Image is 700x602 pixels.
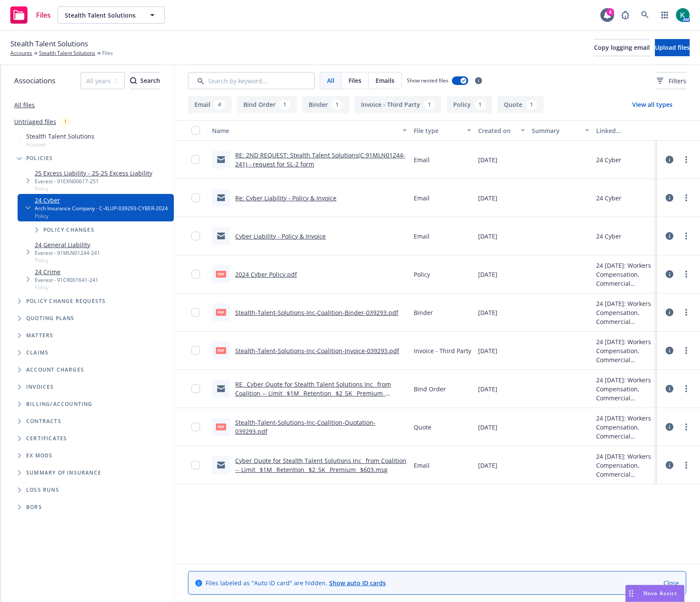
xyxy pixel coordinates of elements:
span: pdf [216,271,226,277]
a: RE: 2ND REQUEST: Stealth Talent Solutions(C:91MLN01244-241) - request for SL-2 form [235,151,405,168]
span: [DATE] [478,155,497,164]
div: 1 [424,100,435,109]
div: Search [130,73,160,89]
div: Name [212,126,397,135]
span: [DATE] [478,461,497,470]
div: Drag to move [626,585,636,602]
span: Account [26,141,94,148]
a: more [681,307,691,318]
button: View all types [618,96,686,113]
a: RE_ Cyber Quote for Stealth Talent Solutions Inc_ from Coalition -- Limit_ $1M_ Retention_ $2_5K_... [235,380,391,406]
div: 24 [DATE]: Workers Compensation, Commercial Package [596,299,654,326]
a: more [681,460,691,470]
span: [DATE] [478,346,497,355]
a: more [681,384,691,394]
span: [DATE] [478,384,497,393]
a: more [681,231,691,241]
span: Policy [35,284,98,291]
div: 1 [526,100,537,109]
input: Toggle Row Selected [191,155,200,164]
button: Filters [657,72,686,89]
span: Files [348,76,361,85]
span: [DATE] [478,423,497,432]
input: Toggle Row Selected [191,461,200,469]
div: 24 [DATE]: Workers Compensation, Commercial Package [596,375,654,402]
button: Email [188,96,232,113]
span: Loss Runs [26,487,59,493]
span: Filters [657,76,686,85]
span: pdf [216,347,226,354]
a: more [681,422,691,432]
a: Cyber Quote for Stealth Talent Solutions Inc_ from Coalition -- Limit_ $1M_ Retention_ $2_5K_ Pre... [235,457,406,474]
button: Binder [302,96,349,113]
button: Linked associations [593,120,657,141]
span: Stealth Talent Solutions [26,132,94,141]
div: Everest - 91MLN01244-241 [35,249,100,257]
span: Associations [14,75,55,86]
div: 1 [279,100,291,109]
span: Nova Assist [643,590,677,597]
a: Re: Cyber Liability - Policy & Invoice [235,194,336,202]
a: Accounts [10,49,32,57]
button: Name [209,120,410,141]
a: Stealth-Talent-Solutions-Inc-Coalition-Invoice-039293.pdf [235,347,399,355]
span: Copy logging email [594,43,650,51]
input: Search by keyword... [188,72,315,89]
a: Files [7,3,54,27]
span: Policy [35,257,100,264]
button: File type [410,120,475,141]
div: 24 [DATE]: Workers Compensation, Commercial Package [596,414,654,441]
span: [DATE] [478,232,497,241]
div: Tree Example [0,130,174,396]
input: Select all [191,126,200,135]
input: Toggle Row Selected [191,384,200,393]
div: Folder Tree Example [0,396,174,516]
span: Email [414,232,430,241]
a: Search [636,6,654,24]
span: Email [414,194,430,203]
a: 24 Crime [35,267,98,276]
span: Certificates [26,436,67,441]
button: Created on [475,120,528,141]
input: Toggle Row Selected [191,194,200,202]
div: 4 [214,100,225,109]
img: photo [676,8,690,22]
span: All [327,76,334,85]
span: Quote [414,423,431,432]
input: Toggle Row Selected [191,346,200,355]
button: Stealth Talent Solutions [58,6,165,24]
button: Summary [528,120,593,141]
span: Quoting plans [26,316,75,321]
a: Show auto ID cards [329,579,386,587]
button: Quote [497,96,544,113]
div: 24 [DATE]: Workers Compensation, Commercial Package [596,337,654,364]
a: more [681,154,691,165]
input: Toggle Row Selected [191,308,200,317]
a: more [681,193,691,203]
button: Policy [447,96,492,113]
span: Account charges [26,367,84,372]
span: Policy changes [43,227,94,233]
button: Copy logging email [594,39,650,56]
span: BORs [26,505,42,510]
div: Linked associations [596,126,654,135]
span: Filters [669,76,686,85]
a: more [681,269,691,279]
svg: Search [130,77,137,84]
button: Upload files [655,39,690,56]
div: Created on [478,126,515,135]
span: Show nested files [407,77,448,84]
a: All files [14,101,35,109]
div: 24 Cyber [596,155,621,164]
span: [DATE] [478,308,497,317]
span: Binder [414,308,433,317]
div: 24 Cyber [596,194,621,203]
span: Matters [26,333,53,338]
span: Billing/Accounting [26,402,93,407]
a: 2024 Cyber Policy.pdf [235,270,297,278]
a: 24 Cyber [35,196,168,205]
span: Bind Order [414,384,446,393]
span: pdf [216,309,226,315]
span: Files [36,12,51,18]
div: Summary [532,126,580,135]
